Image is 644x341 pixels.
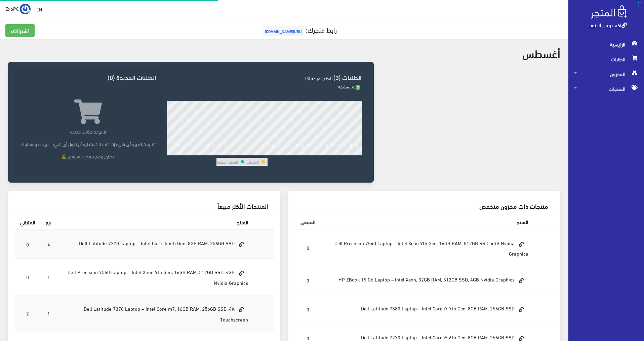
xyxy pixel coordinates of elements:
td: الطلبات [246,158,259,166]
span: [URL][DOMAIN_NAME] [263,26,304,36]
div: 24 [313,151,318,155]
span: الرئيسية [574,37,639,52]
td: 0 [15,229,40,259]
div: 20 [289,151,294,155]
div: 4 [195,151,197,155]
div: 18 [277,151,282,155]
div: 10 [230,151,234,155]
a: الرئيسية [568,37,644,52]
th: المتبقي [295,215,321,229]
p: انطلق وقم ببعض التسويق 💪 [20,153,156,160]
div: 26 [325,151,330,155]
td: 1 [40,259,57,295]
td: 2 [15,295,40,331]
h3: منتجات ذات مخزون منخفض [300,203,549,209]
a: EN [34,3,45,15]
span: القطع المباعة (3) [305,74,333,82]
th: المنتج [321,215,534,229]
div: 6 [207,151,209,155]
img: . [591,5,627,18]
span: ExpPC [5,4,19,13]
p: "لا يمكنك بيع أي شيء إذا كنت لا تستطيع أن تقول أي شيء." -بيث كومستوك [20,140,156,147]
td: Dell Latitude 7370 Laptop – Intel Core m7, 16GB RAM, 256GB SSD, 4K Touchscreen [57,295,253,331]
td: 4 [40,229,57,259]
td: 0 [15,259,40,295]
span: الطلبات [574,52,639,67]
a: الطلبات [568,52,644,67]
td: 0 [295,295,321,324]
th: بيع [40,215,57,230]
td: القطع المباعة [216,158,238,166]
span: 3 [356,85,360,90]
div: 12 [241,151,246,155]
img: ... [20,4,31,14]
u: EN [36,5,42,13]
h2: أغسطس [522,47,560,59]
div: 30 [349,151,354,155]
td: Dell Precision 7540 Laptop – Intel Xeon 9th Gen, 16GB RAM, 512GB SSD, 4GB Nvidia Graphics [321,229,534,266]
span: تم تسليمه [338,82,360,90]
p: لا يوجد طلبات جديدة [20,128,156,135]
div: 8 [218,151,221,155]
td: 0 [295,266,321,295]
a: اشتراكك [5,24,35,37]
h3: المنتجات الأكثر مبيعاً [20,203,268,209]
h3: الطلبات الجديدة (0) [20,74,156,80]
td: Dell Latitude 7380 Laptop – Intel Core i7 7th Gen, 8GB RAM, 256GB SSD [321,295,534,324]
td: HP ZBook 15 G6 Laptop – Intel Xeon, 32GB RAM, 512GB SSD, 4GB Nvidia Graphics [321,266,534,295]
div: 16 [266,151,270,155]
td: 0 [295,229,321,266]
div: 14 [253,151,258,155]
a: رابط متجرك:[URL][DOMAIN_NAME] [261,23,337,36]
span: المنتجات [574,81,639,96]
div: 22 [301,151,306,155]
a: المنتجات [568,81,644,96]
td: 1 [40,295,57,331]
td: Dell Precision 7540 Laptop – Intel Xeon 9th Gen, 16GB RAM, 512GB SSD, 4GB Nvidia Graphics [57,259,253,295]
a: اكسبريس لابتوب [588,20,627,30]
th: المتبقي [15,215,40,230]
div: 28 [337,151,342,155]
td: Dell Latitude 7270 Laptop – Intel Core i5 6th Gen, 8GB RAM, 256GB SSD [57,229,253,259]
h3: الطلبات (3) [167,74,362,80]
div: 2 [183,151,185,155]
a: ... ExpPC [5,3,31,14]
th: المنتج [57,215,253,230]
span: المخزون [574,67,639,81]
a: المخزون [568,67,644,81]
